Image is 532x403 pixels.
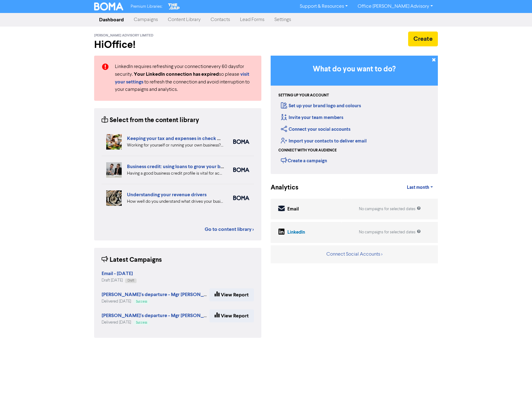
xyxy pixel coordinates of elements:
button: Create [408,32,438,46]
div: Email [287,206,299,213]
span: [PERSON_NAME] Advisory Limited [94,33,153,38]
div: No campaigns for selected dates [359,206,421,212]
a: Business credit: using loans to grow your business [127,163,237,170]
a: Set up your brand logo and colours [281,103,361,109]
a: Content Library [163,14,206,26]
img: boma [233,168,249,172]
div: LinkedIn [287,229,305,236]
a: Campaigns [129,14,163,26]
a: Support & Resources [295,2,353,11]
a: Go to content library > [205,226,254,233]
a: Last month [402,181,438,194]
strong: [PERSON_NAME]'s departure - Mgr [PERSON_NAME] (Duplicated) [102,291,249,298]
a: Connect your social accounts [281,126,351,132]
span: Draft [128,279,134,282]
div: Latest Campaigns [102,255,162,265]
div: How well do you understand what drives your business revenue? We can help you review your numbers... [127,198,224,205]
img: boma_accounting [233,139,249,144]
div: Draft [DATE] [102,278,137,283]
img: The Gap [167,2,181,11]
a: Contacts [206,14,235,26]
div: Create a campaign [281,156,327,165]
div: Having a good business credit profile is vital for accessing routes to funding. We look at six di... [127,170,224,177]
h3: What do you want to do? [280,65,429,74]
span: Last month [407,185,429,190]
span: Success [136,321,147,324]
div: Delivered [DATE] [102,299,209,304]
div: Delivered [DATE] [102,320,209,325]
a: Import your contacts to deliver email [281,138,367,144]
img: boma_accounting [233,196,249,200]
div: Working for yourself or running your own business? Setup robust systems for expenses & tax requir... [127,142,224,149]
a: Dashboard [94,14,129,26]
div: Analytics [271,183,291,193]
a: View Report [209,288,254,301]
a: Lead Forms [235,14,269,26]
a: Email - [DATE] [102,271,133,276]
div: Setting up your account [278,93,329,98]
span: Premium Libraries: [131,5,162,9]
div: Connect with your audience [278,148,337,153]
button: Connect Social Accounts > [326,250,383,258]
h2: Hi Office ! [94,39,261,51]
div: Getting Started in BOMA [271,56,438,174]
a: Invite your team members [281,115,343,121]
a: Settings [269,14,296,26]
a: [PERSON_NAME]'s departure - Mgr [PERSON_NAME] [102,313,220,318]
div: LinkedIn requires refreshing your connection every 60 days for security. so please to refresh the... [110,63,259,93]
div: No campaigns for selected dates [359,229,421,235]
img: BOMA Logo [94,2,123,11]
span: Success [136,300,147,303]
a: View Report [209,309,254,322]
a: visit your settings [115,72,249,85]
iframe: Chat Widget [454,336,532,403]
div: Select from the content library [102,116,199,125]
a: Keeping your tax and expenses in check when you are self-employed [127,135,280,142]
a: Office [PERSON_NAME] Advisory [353,2,438,11]
strong: [PERSON_NAME]'s departure - Mgr [PERSON_NAME] [102,312,220,319]
strong: Email - [DATE] [102,270,133,277]
a: Understanding your revenue drivers [127,192,207,198]
a: [PERSON_NAME]'s departure - Mgr [PERSON_NAME] (Duplicated) [102,292,249,297]
strong: Your LinkedIn connection has expired [134,71,219,77]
